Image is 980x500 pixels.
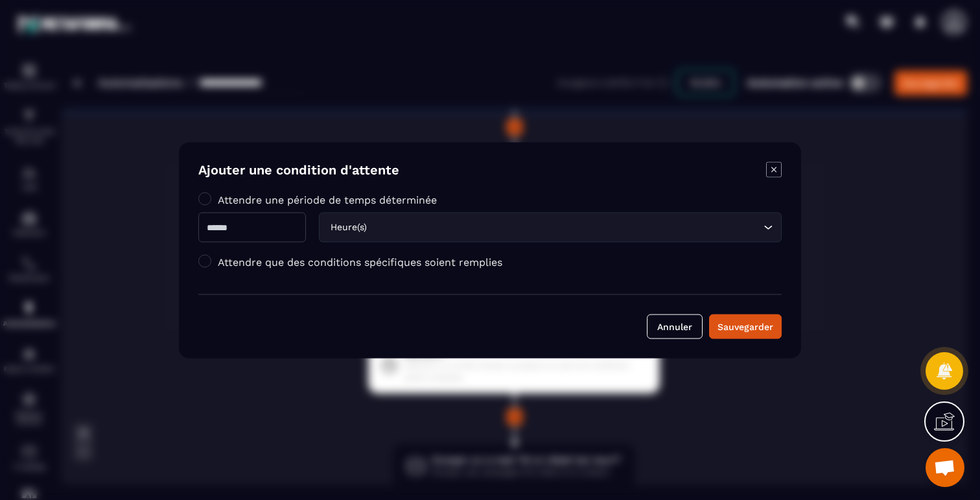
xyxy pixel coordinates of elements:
[717,320,773,333] div: Sauvegarder
[709,314,782,339] button: Sauvegarder
[647,314,703,339] button: Annuler
[369,220,760,234] input: Search for option
[926,448,964,487] div: Ouvrir le chat
[218,256,502,268] label: Attendre que des conditions spécifiques soient remplies
[327,220,369,234] span: Heure(s)
[319,212,782,242] div: Search for option
[198,161,399,180] h4: Ajouter une condition d'attente
[218,193,437,206] label: Attendre une période de temps déterminée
